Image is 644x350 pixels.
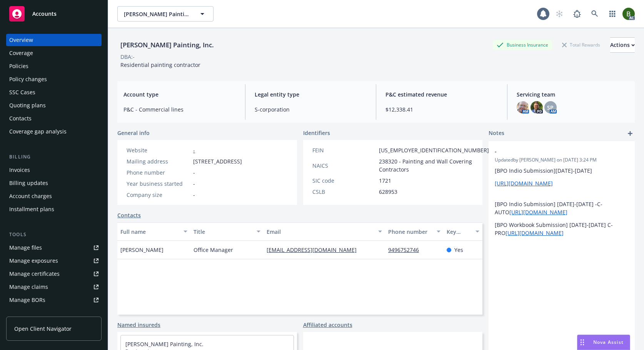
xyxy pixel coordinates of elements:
[255,105,367,113] span: S-corporation
[622,8,635,20] img: photo
[495,200,629,216] p: [BPO Indio Submission] [DATE]-[DATE] -C-AUTO
[312,146,376,154] div: FEIN
[9,190,52,202] div: Account charges
[194,246,233,254] span: Office Manager
[454,246,463,254] span: Yes
[9,203,54,215] div: Installment plans
[127,191,190,199] div: Company size
[6,294,102,306] a: Manage BORs
[193,168,195,177] span: -
[6,268,102,280] a: Manage certificates
[379,188,397,196] span: 628953
[120,246,164,254] span: [PERSON_NAME]
[312,188,376,196] div: CSLB
[385,105,498,113] span: $12,338.41
[626,129,635,138] a: add
[14,325,72,333] span: Open Client Navigator
[587,6,602,22] a: Search
[385,90,498,98] span: P&C estimated revenue
[9,255,58,267] div: Manage exposures
[117,6,214,22] button: [PERSON_NAME] Painting, Inc.
[6,307,102,319] a: Summary of insurance
[495,147,609,155] span: -
[6,60,102,72] a: Policies
[489,141,635,243] div: -Updatedby [PERSON_NAME] on [DATE] 3:24 PM[BPO Indio Submission][DATE]-[DATE][URL][DOMAIN_NAME] [...
[379,177,391,185] span: 1721
[120,228,179,236] div: Full name
[120,53,135,61] div: DBA: -
[495,221,629,237] p: [BPO Workbook Submission] [DATE]-[DATE] C- PRO
[6,177,102,189] a: Billing updates
[193,180,195,188] span: -
[9,268,60,280] div: Manage certificates
[123,90,236,98] span: Account type
[385,222,444,241] button: Phone number
[495,180,553,187] a: [URL][DOMAIN_NAME]
[124,10,190,18] span: [PERSON_NAME] Painting, Inc.
[194,228,252,236] div: Title
[9,307,68,319] div: Summary of insurance
[6,255,102,267] a: Manage exposures
[447,228,471,236] div: Key contact
[267,228,374,236] div: Email
[9,34,33,46] div: Overview
[127,180,190,188] div: Year business started
[117,321,160,329] a: Named insureds
[6,99,102,112] a: Quoting plans
[6,231,102,238] div: Tools
[379,157,489,173] span: 238320 - Painting and Wall Covering Contractors
[193,157,242,165] span: [STREET_ADDRESS]
[577,335,630,350] button: Nova Assist
[6,86,102,98] a: SSC Cases
[6,34,102,46] a: Overview
[577,335,587,350] div: Drag to move
[9,73,47,85] div: Policy changes
[489,129,504,138] span: Notes
[444,222,482,241] button: Key contact
[6,190,102,202] a: Account charges
[9,164,30,176] div: Invoices
[610,38,635,52] div: Actions
[127,146,190,154] div: Website
[117,222,190,241] button: Full name
[303,321,352,329] a: Affiliated accounts
[547,103,554,112] span: SP
[6,112,102,125] a: Contacts
[9,294,45,306] div: Manage BORs
[9,47,33,59] div: Coverage
[605,6,620,22] a: Switch app
[193,191,195,199] span: -
[517,90,629,98] span: Servicing team
[312,177,376,185] div: SIC code
[558,40,604,50] div: Total Rewards
[117,129,150,137] span: General info
[388,246,425,253] a: 9496752746
[6,203,102,215] a: Installment plans
[495,167,629,175] p: [BPO Indio Submission][DATE]-[DATE]
[264,222,385,241] button: Email
[6,73,102,85] a: Policy changes
[552,6,567,22] a: Start snowing
[312,162,376,170] div: NAICS
[593,339,624,345] span: Nova Assist
[32,11,57,17] span: Accounts
[531,101,543,113] img: photo
[190,222,264,241] button: Title
[495,157,629,163] span: Updated by [PERSON_NAME] on [DATE] 3:24 PM
[120,61,200,68] span: Residential painting contractor
[193,147,195,154] a: -
[6,47,102,59] a: Coverage
[303,129,330,137] span: Identifiers
[123,105,236,113] span: P&C - Commercial lines
[569,6,585,22] a: Report a Bug
[9,125,67,138] div: Coverage gap analysis
[6,3,102,25] a: Accounts
[6,281,102,293] a: Manage claims
[506,229,564,237] a: [URL][DOMAIN_NAME]
[127,168,190,177] div: Phone number
[6,242,102,254] a: Manage files
[267,246,363,253] a: [EMAIL_ADDRESS][DOMAIN_NAME]
[9,86,35,98] div: SSC Cases
[9,112,32,125] div: Contacts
